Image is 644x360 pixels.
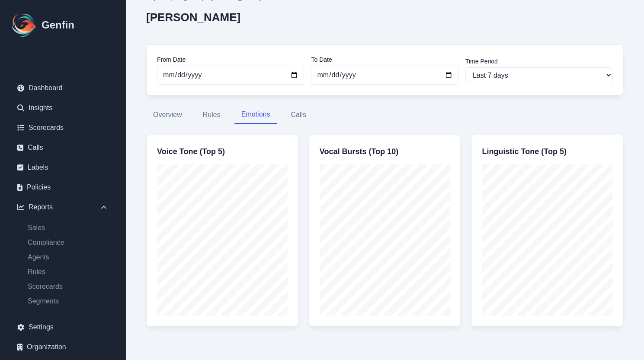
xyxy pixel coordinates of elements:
[482,145,612,158] h4: Linguistic Tone (Top 5)
[10,139,115,156] a: Calls
[157,145,288,158] h4: Voice Tone (Top 5)
[157,55,304,64] label: From Date
[21,267,115,277] a: Rules
[42,18,74,32] h1: Genfin
[21,237,115,248] a: Compliance
[146,106,189,124] button: Overview
[10,11,38,39] img: Logo
[311,55,458,64] label: To Date
[196,106,227,124] button: Rules
[10,338,115,356] a: Organization
[10,319,115,336] a: Settings
[10,79,115,97] a: Dashboard
[284,106,313,124] button: Calls
[146,11,261,24] h2: [PERSON_NAME]
[21,252,115,262] a: Agents
[10,179,115,196] a: Policies
[10,99,115,117] a: Insights
[465,57,612,66] label: Time Period
[234,106,277,124] button: Emotions
[21,281,115,292] a: Scorecards
[21,223,115,233] a: Sales
[10,199,115,216] div: Reports
[10,119,115,136] a: Scorecards
[320,145,450,158] h4: Vocal Bursts (Top 10)
[21,296,115,306] a: Segments
[10,159,115,176] a: Labels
